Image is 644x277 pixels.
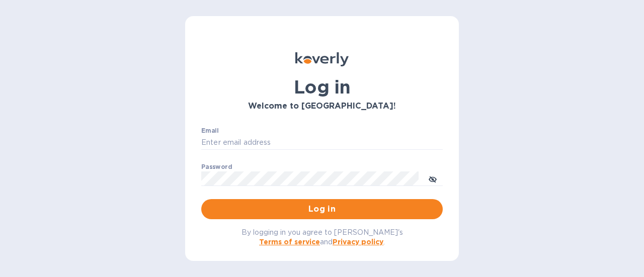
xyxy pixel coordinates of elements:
button: toggle password visibility [423,168,443,189]
span: Log in [209,203,435,215]
a: Terms of service [259,238,320,246]
img: Koverly [295,52,349,66]
button: Log in [201,199,443,219]
h1: Log in [201,76,443,98]
span: By logging in you agree to [PERSON_NAME]'s and . [242,228,403,246]
label: Password [201,164,232,170]
h3: Welcome to [GEOGRAPHIC_DATA]! [201,102,443,111]
a: Privacy policy [333,238,383,246]
label: Email [201,128,219,134]
input: Enter email address [201,135,443,150]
